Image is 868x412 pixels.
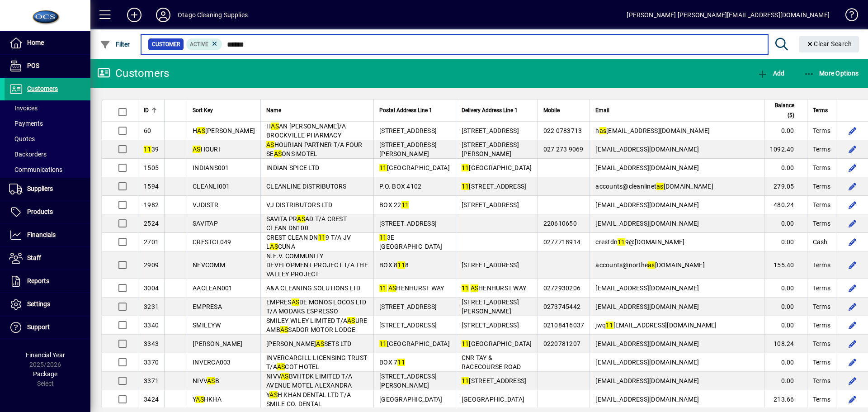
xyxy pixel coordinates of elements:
span: INDIAN SPICE LTD [266,164,319,171]
div: Balance ($) [770,100,802,120]
span: Terms [813,395,830,404]
em: 11 [618,238,625,246]
em: AS [270,243,278,250]
span: AACLEAN001 [193,284,233,292]
span: 39 [144,146,159,153]
span: Balance ($) [770,100,794,120]
div: Otago Cleaning Supplies [178,8,248,22]
span: BOX 8 8 [379,261,409,269]
span: 1594 [144,183,159,190]
span: 3343 [144,340,159,347]
span: Delivery Address Line 1 [462,105,518,115]
span: INDIANS001 [193,164,229,171]
div: Mobile [543,105,585,115]
em: as [648,261,655,269]
button: Edit [845,336,860,351]
span: [STREET_ADDRESS][PERSON_NAME] [462,298,519,315]
a: Products [5,201,90,223]
span: 3370 [144,359,159,366]
span: H [PERSON_NAME] [193,127,255,134]
span: Add [757,70,784,77]
span: Products [27,208,53,215]
em: 11 [397,261,405,269]
span: Financials [27,231,56,238]
em: 11 [379,340,387,347]
button: Edit [845,198,860,212]
span: Clear Search [806,40,852,47]
em: AS [316,340,324,347]
a: Quotes [5,131,90,147]
span: HOURIAN PARTNER T/A FOUR SE ONS MOTEL [266,141,363,157]
span: [STREET_ADDRESS] [379,303,437,310]
button: Edit [845,142,860,156]
span: 0273745442 [543,303,581,310]
span: H AN [PERSON_NAME]/A BROCKVILLE PHARMACY [266,123,346,139]
span: Terms [813,302,830,311]
span: HOURI [193,146,220,153]
span: Terms [813,200,830,209]
em: AS [347,317,355,324]
em: as [656,183,664,190]
span: Terms [813,358,830,367]
em: 11 [462,284,469,292]
button: Edit [845,235,860,249]
button: Edit [845,355,860,369]
span: 0220781207 [543,340,581,347]
span: 60 [144,127,151,134]
span: h [EMAIL_ADDRESS][DOMAIN_NAME] [595,127,710,134]
span: 3340 [144,322,159,329]
button: Add [755,65,787,81]
span: Cash [813,237,828,246]
span: More Options [804,70,859,77]
span: 0277718914 [543,238,581,246]
td: 480.24 [764,196,807,214]
span: 2909 [144,261,159,269]
span: N.E.V. COMMUNITY DEVELOPMENT PROJECT T/A THE VALLEY PROJECT [266,252,368,278]
span: [STREET_ADDRESS][PERSON_NAME] [379,373,437,389]
span: Y H KHAN DENTAL LTD T/A SMILE CO. DENTAL [266,391,351,407]
span: 2701 [144,238,159,246]
span: VJDISTR [193,201,218,208]
span: ID [144,105,149,115]
span: Terms [813,126,830,135]
a: Payments [5,116,90,131]
span: 3231 [144,303,159,310]
span: 02108416037 [543,322,585,329]
span: [PERSON_NAME] [193,340,242,347]
span: HENHURST WAY [379,284,444,292]
span: 022 0783713 [543,127,582,134]
a: Knowledge Base [839,2,857,31]
button: Edit [845,281,860,295]
em: as [599,127,607,134]
span: [EMAIL_ADDRESS][DOMAIN_NAME] [595,220,699,227]
td: 0.00 [764,214,807,233]
em: AS [197,127,205,134]
a: Backorders [5,147,90,162]
span: [GEOGRAPHIC_DATA] [462,396,524,403]
em: 11 [462,164,469,171]
button: More Options [802,65,861,81]
button: Edit [845,258,860,272]
mat-chip: Activation Status: Active [186,38,222,50]
span: Terms [813,339,830,348]
span: CLEANLI001 [193,183,230,190]
em: 11 [379,234,387,241]
span: 220610650 [543,220,577,227]
span: crestdn 9@[DOMAIN_NAME] [595,238,684,246]
em: AS [193,146,201,153]
em: AS [266,141,274,148]
span: 3E [GEOGRAPHIC_DATA] [379,234,442,250]
button: Edit [845,392,860,407]
span: [STREET_ADDRESS] [462,261,519,269]
em: 11 [462,377,469,384]
td: 0.00 [764,159,807,177]
span: BOX 22 [379,201,409,208]
a: Support [5,316,90,339]
button: Filter [98,36,132,52]
span: VJ DISTRIBUTORS LTD [266,201,332,208]
span: 027 273 9069 [543,146,584,153]
span: Mobile [543,105,560,115]
a: POS [5,55,90,77]
div: [PERSON_NAME] [PERSON_NAME][EMAIL_ADDRESS][DOMAIN_NAME] [627,8,830,22]
button: Edit [845,216,860,231]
